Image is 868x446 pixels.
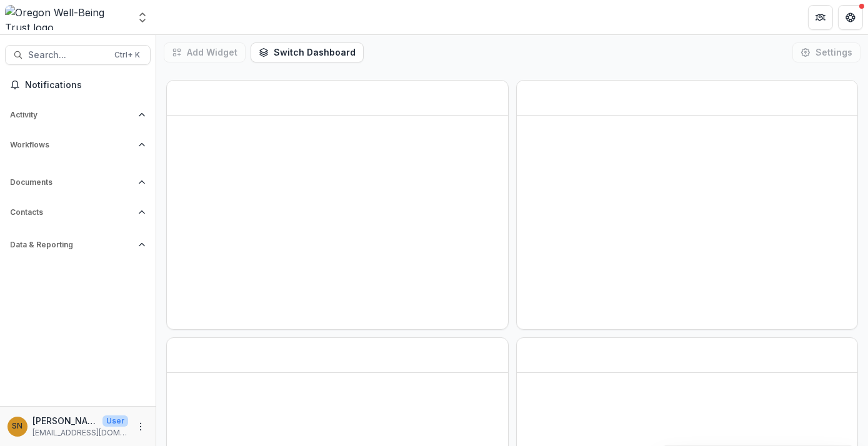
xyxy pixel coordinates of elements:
[5,135,151,155] button: Open Workflows
[5,45,151,65] button: Search...
[28,50,107,61] span: Search...
[5,172,151,192] button: Open Documents
[251,42,364,62] button: Switch Dashboard
[32,414,97,427] p: [PERSON_NAME]
[133,419,148,434] button: More
[5,105,151,125] button: Open Activity
[10,240,133,249] span: Data & Reporting
[102,415,128,427] p: User
[5,202,151,222] button: Open Contacts
[25,80,146,91] span: Notifications
[838,5,863,30] button: Get Help
[10,208,133,217] span: Contacts
[134,5,151,30] button: Open entity switcher
[5,235,151,255] button: Open Data & Reporting
[5,5,129,30] img: Oregon Well-Being Trust logo
[161,8,214,26] nav: breadcrumb
[164,42,246,62] button: Add Widget
[10,111,133,119] span: Activity
[12,422,23,430] div: Siri Ngai
[808,5,833,30] button: Partners
[10,141,133,149] span: Workflows
[10,178,133,187] span: Documents
[32,427,128,439] p: [EMAIL_ADDRESS][DOMAIN_NAME]
[5,75,151,95] button: Notifications
[112,48,142,62] div: Ctrl + K
[792,42,861,62] button: Settings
